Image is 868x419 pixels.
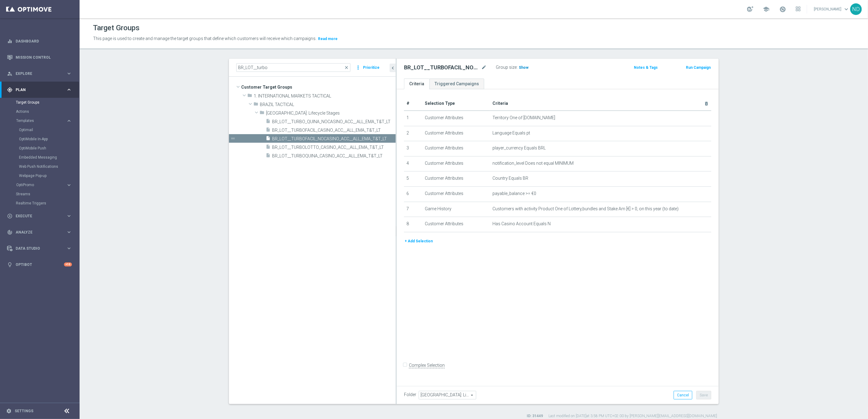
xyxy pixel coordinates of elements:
i: gps_fixed [7,87,13,93]
span: BR_LOT__TURBOQUINA_CASINO_ACC__ALL_EMA_T&amp;T_LT [272,153,396,159]
button: + Add Selection [404,238,433,244]
span: BR_LOT__TURBOLOTTO_CASINO_ACC__ALL_EMA_T&amp;T_LT [272,145,396,150]
div: Execute [7,213,66,219]
a: Settings [15,409,33,413]
td: Customer Attributes [422,111,490,126]
a: Criteria [404,79,429,89]
div: Analyze [7,230,66,235]
div: OptiPromo [16,180,79,189]
a: Optibot [16,256,64,273]
td: 4 [404,156,422,171]
span: Language Equals pt [492,130,530,136]
td: Customer Attributes [422,156,490,171]
a: Web Push Notifications [19,164,64,169]
span: BR_LOT__TURBOFACIL_CASINO_ACC__ALL_EMA_T&amp;T_LT [272,128,396,133]
button: chevron_left [390,64,396,72]
span: Plan [16,88,66,92]
button: Cancel [674,391,692,399]
span: player_currency Equals BRL [492,145,546,151]
a: Webpage Pop-up [19,173,64,178]
div: equalizer Dashboard [7,39,72,44]
button: Templates keyboard_arrow_right [16,118,72,123]
span: Show [519,65,529,70]
i: keyboard_arrow_right [66,229,72,235]
a: Realtime Triggers [16,201,64,206]
button: Prioritize [362,64,380,72]
div: OptiPromo [16,183,66,187]
input: Quick find group or folder [236,63,350,72]
div: Templates [16,116,79,180]
td: Customer Attributes [422,126,490,141]
a: Target Groups [16,100,64,105]
i: insert_drive_file [266,119,271,126]
button: gps_fixed Plan keyboard_arrow_right [7,87,72,92]
td: 8 [404,217,422,232]
i: insert_drive_file [266,136,271,143]
a: Streams [16,192,64,197]
td: 5 [404,171,422,187]
i: track_changes [7,230,13,235]
div: Target Groups [16,98,79,107]
label: Folder [404,392,416,397]
i: insert_drive_file [266,127,271,134]
td: Game History [422,202,490,217]
a: Triggered Campaigns [429,79,484,89]
button: OptiPromo keyboard_arrow_right [16,182,72,187]
label: Group size [496,65,517,70]
span: Analyze [16,230,66,234]
i: insert_drive_file [266,144,271,151]
button: Data Studio keyboard_arrow_right [7,246,72,251]
span: Customer Target Groups [241,83,396,91]
div: Streams [16,189,79,199]
div: Embedded Messaging [19,153,79,162]
div: OptiMobile Push [19,144,79,153]
div: Web Push Notifications [19,162,79,171]
i: keyboard_arrow_right [66,118,72,124]
div: Webpage Pop-up [19,171,79,180]
a: Optimail [19,127,64,132]
div: +10 [64,263,72,266]
td: Customer Attributes [422,141,490,156]
label: Last modified on [DATE] at 3:58 PM UTC+02:00 by [PERSON_NAME][EMAIL_ADDRESS][DOMAIN_NAME] [548,413,717,419]
button: Run Campaign [685,64,711,71]
button: Mission Control [7,55,72,60]
h2: BR_LOT__TURBOFACIL_NOCASINO_ACC__ALL_EMA_T&T_LT [404,64,480,71]
i: insert_drive_file [266,153,271,160]
span: Data Studio [16,247,66,250]
button: track_changes Analyze keyboard_arrow_right [7,230,72,235]
th: Selection Type [422,97,490,111]
h1: Target Groups [93,24,140,32]
span: Has Casino Account Equals N [492,221,551,226]
td: 2 [404,126,422,141]
span: Execute [16,214,66,218]
a: Dashboard [16,33,72,49]
button: lightbulb Optibot +10 [7,262,72,267]
div: ND [850,3,862,15]
span: Territory One of [DOMAIN_NAME] [492,115,555,120]
div: Dashboard [7,33,72,49]
div: play_circle_outline Execute keyboard_arrow_right [7,214,72,219]
a: OptiMobile Push [19,146,64,151]
div: Optimail [19,125,79,134]
div: Plan [7,87,66,93]
span: payable_balance >= €0 [492,191,536,196]
button: person_search Explore keyboard_arrow_right [7,71,72,76]
button: Save [696,391,711,399]
div: Explore [7,71,66,76]
i: more_vert [355,63,361,72]
i: play_circle_outline [7,213,13,219]
i: lightbulb [7,262,13,267]
span: BR_LOT__TURBO_QUINA_NOCASINO_ACC__ALL_EMA_T&amp;T_LT [272,119,396,124]
span: Customers with activity Product One of Lottery,bundles and Stake Am [€] > 0, on this year (to date) [492,206,679,211]
span: Templates [16,119,60,123]
span: keyboard_arrow_down [843,6,850,13]
span: Criteria [492,101,508,106]
button: Notes & Tags [634,64,659,71]
label: : [517,65,518,70]
td: Customer Attributes [422,171,490,187]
